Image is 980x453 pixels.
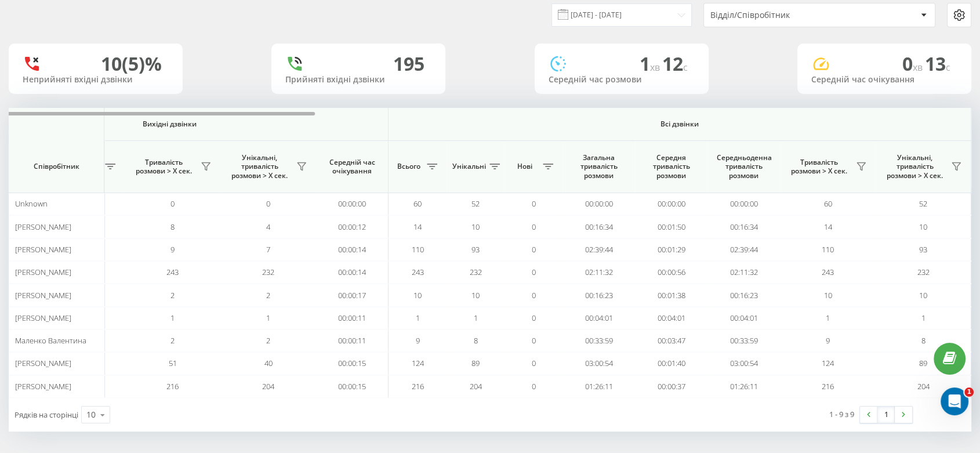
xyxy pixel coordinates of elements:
td: 00:03:47 [635,329,707,352]
span: 12 [662,51,688,76]
td: 00:00:00 [316,193,389,215]
span: 0 [532,244,536,255]
td: 00:16:34 [562,215,635,238]
span: 1 [921,313,925,323]
span: 8 [921,335,925,346]
span: [PERSON_NAME] [15,290,71,300]
td: 00:16:23 [562,284,635,306]
span: Unknown [15,198,48,209]
span: 9 [416,335,420,346]
span: 0 [170,198,175,209]
span: [PERSON_NAME] [15,313,71,323]
span: 10 [471,290,480,300]
span: Унікальні [452,162,486,171]
td: 00:00:00 [635,193,707,215]
span: Нові [510,162,539,171]
td: 01:26:11 [562,375,635,398]
span: 232 [917,267,930,277]
span: Унікальні, тривалість розмови > Х сек. [226,153,293,180]
span: 0 [902,51,925,76]
td: 00:33:59 [707,329,780,352]
td: 00:01:29 [635,238,707,261]
span: 110 [822,244,834,255]
td: 00:00:56 [635,261,707,284]
span: 204 [917,381,930,392]
span: 14 [824,222,832,232]
span: 204 [470,381,482,392]
td: 03:00:54 [707,352,780,375]
td: 00:00:14 [316,261,389,284]
span: Рядків на сторінці [14,409,78,420]
span: 14 [413,222,422,232]
span: 243 [412,267,424,277]
span: 13 [925,51,950,76]
span: 0 [532,267,536,277]
span: 10 [919,222,927,232]
span: Унікальні, тривалість розмови > Х сек. [881,153,948,180]
td: 00:00:37 [635,375,707,398]
span: 124 [412,358,424,368]
td: 00:01:38 [635,284,707,306]
span: [PERSON_NAME] [15,222,71,232]
td: 00:00:14 [316,238,389,261]
span: Всі дзвінки [423,119,937,129]
div: Неприйняті вхідні дзвінки [23,75,169,85]
span: Всього [394,162,423,171]
span: 0 [532,358,536,368]
span: 0 [532,313,536,323]
span: 8 [170,222,175,232]
span: c [946,61,950,74]
span: 7 [266,244,270,255]
td: 00:00:11 [316,307,389,329]
span: 10 [824,290,832,300]
span: 1 [640,51,662,76]
span: 0 [532,335,536,346]
td: 00:04:01 [562,307,635,329]
td: 00:04:01 [707,307,780,329]
span: 89 [919,358,927,368]
td: 00:00:00 [562,193,635,215]
div: Прийняті вхідні дзвінки [285,75,431,85]
div: Середній час розмови [549,75,695,85]
span: 2 [170,290,175,300]
span: 89 [471,358,480,368]
span: 52 [471,198,480,209]
span: 216 [412,381,424,392]
span: 232 [470,267,482,277]
span: 2 [266,290,270,300]
td: 00:01:40 [635,352,707,375]
td: 00:16:34 [707,215,780,238]
span: 4 [266,222,270,232]
span: 60 [413,198,422,209]
span: 0 [532,222,536,232]
span: Середній час очікування [325,158,379,176]
span: 51 [169,358,177,368]
span: 2 [266,335,270,346]
span: [PERSON_NAME] [15,244,71,255]
span: c [683,61,688,74]
span: 93 [919,244,927,255]
span: 0 [266,198,270,209]
span: Тривалість розмови > Х сек. [786,158,852,176]
span: Середньоденна тривалість розмови [716,153,771,180]
div: 10 (5)% [101,53,162,75]
span: 10 [413,290,422,300]
div: 195 [393,53,424,75]
span: 243 [166,267,179,277]
span: Середня тривалість розмови [644,153,699,180]
td: 00:00:15 [316,375,389,398]
span: [PERSON_NAME] [15,358,71,368]
span: Тривалість розмови > Х сек. [130,158,197,176]
span: 1 [826,313,830,323]
td: 00:33:59 [562,329,635,352]
span: 124 [822,358,834,368]
span: 232 [262,267,274,277]
span: 0 [532,198,536,209]
span: 204 [262,381,274,392]
div: Середній час очікування [811,75,957,85]
span: 0 [532,290,536,300]
span: 40 [264,358,273,368]
td: 00:00:00 [707,193,780,215]
span: 0 [532,381,536,392]
span: Загальна тривалість розмови [571,153,626,180]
